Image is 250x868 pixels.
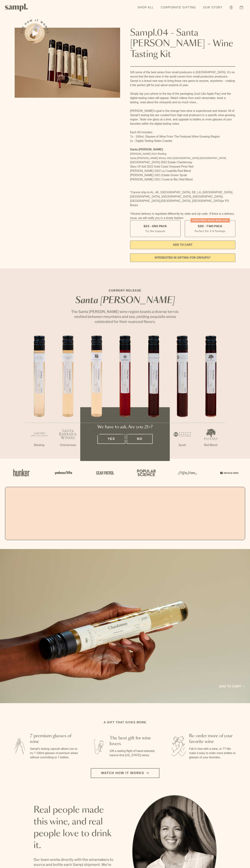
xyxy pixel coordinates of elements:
a: interested in gifting for groups? [130,253,236,262]
div: Christmas SALE! Save 20% [190,218,230,223]
a: Our Story [201,4,224,11]
img: Sampl.04 - Santa Barbara - Wine Tasting Kit [15,28,120,98]
p: Chardonnay [54,443,82,447]
p: Red Blend [197,443,225,447]
a: Add to cart [219,684,245,689]
button: Add to Cart [130,241,236,249]
small: Perfect For 2-4 Tastings [195,229,225,233]
p: Chardonnay [82,443,111,447]
a: Shop All [136,4,155,11]
li: 4 / 7 [111,336,139,459]
p: Red Blend [139,443,168,447]
small: Try the Capsule [145,229,165,233]
a: Corporate Gifting [159,4,198,11]
img: Sampl logo [5,4,28,11]
li: 6 / 7 [168,336,197,459]
li: 7 / 7 [197,336,225,459]
li: 1 / 7 [25,336,54,459]
p: Syrah [168,443,197,447]
li: 2 / 7 [54,336,82,459]
span: $95 - Two Pack [198,224,222,228]
p: Pinot Noir [111,443,139,447]
li: 3 / 7 [82,336,111,459]
button: See how it works [25,23,45,43]
li: 5 / 7 [139,336,168,459]
span: $55 - One Pack [143,224,167,228]
p: Riesling [25,443,54,447]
